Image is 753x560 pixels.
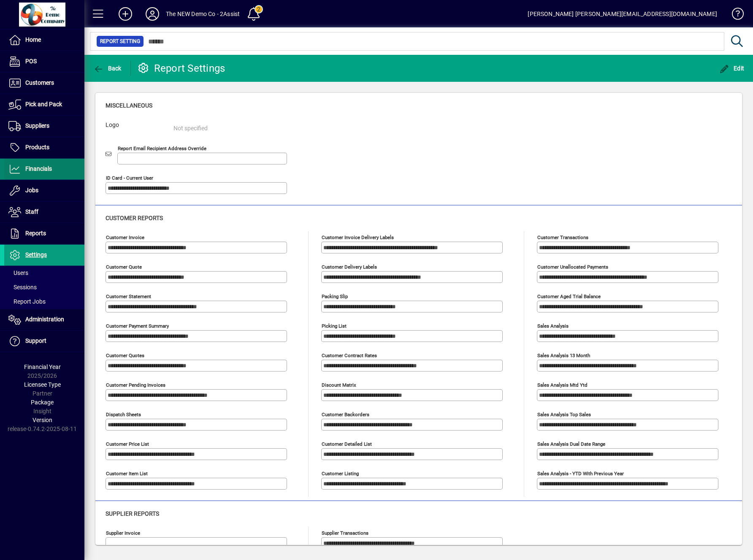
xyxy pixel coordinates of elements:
mat-label: Supplier transactions [322,530,368,536]
mat-label: Customer Price List [106,441,149,447]
span: Edit [719,65,745,72]
span: Suppliers [25,122,49,129]
a: Support [4,331,84,352]
mat-label: Customer unallocated payments [537,264,608,270]
mat-label: Customer Payment Summary [106,323,169,329]
span: Administration [25,316,64,323]
mat-label: Customer aged trial balance [537,293,601,299]
a: Pick and Pack [4,94,84,115]
button: Edit [717,61,747,76]
span: Supplier reports [106,510,159,517]
a: Report Jobs [4,294,84,309]
span: Package [31,399,54,406]
mat-label: Sales analysis 13 month [537,353,590,358]
span: Reports [25,230,46,237]
mat-label: Customer Listing [322,471,359,477]
mat-label: Customer Backorders [322,412,369,417]
a: Users [4,266,84,280]
span: Sessions [8,284,37,291]
span: Licensee Type [24,381,61,388]
span: Version [33,417,52,423]
a: Administration [4,309,84,330]
mat-label: Sales analysis [537,323,569,329]
mat-label: ID Card - Current User [106,175,153,181]
mat-label: Discount Matrix [322,382,356,388]
span: Miscellaneous [106,102,152,109]
a: POS [4,51,84,72]
span: Home [25,36,41,43]
span: Customer reports [106,215,163,221]
mat-label: Customer delivery labels [322,264,377,270]
mat-label: Customer invoice delivery labels [322,234,394,240]
mat-label: Sales analysis - YTD with previous year [537,471,624,477]
label: Logo [99,121,164,132]
span: Back [93,65,122,72]
span: Report Jobs [8,298,46,305]
a: Reports [4,223,84,244]
span: Financials [25,165,52,172]
mat-label: Customer invoice [106,234,144,240]
span: Support [25,337,46,344]
a: Customers [4,73,84,94]
mat-label: Dispatch sheets [106,412,141,417]
button: Profile [139,6,166,22]
div: The NEW Demo Co - 2Assist [166,7,240,21]
span: Pick and Pack [25,101,62,108]
mat-label: Packing Slip [322,293,348,299]
span: Staff [25,208,38,215]
mat-label: Picking List [322,323,347,329]
mat-label: Sales analysis top sales [537,412,591,417]
a: Jobs [4,180,84,201]
mat-label: Report Email Recipient Address Override [118,145,206,151]
mat-label: Customer transactions [537,234,588,240]
mat-label: Sales analysis mtd ytd [537,382,588,388]
mat-label: Customer pending invoices [106,382,165,388]
span: Users [8,269,28,276]
button: Back [91,61,124,76]
button: Add [112,6,139,22]
a: Staff [4,202,84,223]
span: POS [25,58,37,65]
span: Settings [25,251,47,258]
a: Financials [4,159,84,180]
a: Knowledge Base [726,2,742,29]
mat-label: Customer statement [106,293,151,299]
mat-label: Supplier invoice [106,530,140,536]
a: Suppliers [4,116,84,137]
a: Home [4,30,84,51]
div: [PERSON_NAME] [PERSON_NAME][EMAIL_ADDRESS][DOMAIN_NAME] [528,7,717,21]
a: Sessions [4,280,84,294]
div: Report Settings [137,62,225,75]
span: Customers [25,79,54,86]
span: Financial Year [24,363,61,370]
mat-label: Customer quotes [106,353,144,358]
mat-label: Sales analysis dual date range [537,441,605,447]
mat-label: Customer Item List [106,471,148,477]
a: Products [4,137,84,158]
span: Report Setting [100,37,140,46]
mat-label: Customer quote [106,264,142,270]
app-page-header-button: Back [84,61,131,76]
span: Jobs [25,187,38,194]
mat-label: Customer Detailed List [322,441,372,447]
mat-label: Customer Contract Rates [322,353,377,358]
span: Products [25,144,49,151]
